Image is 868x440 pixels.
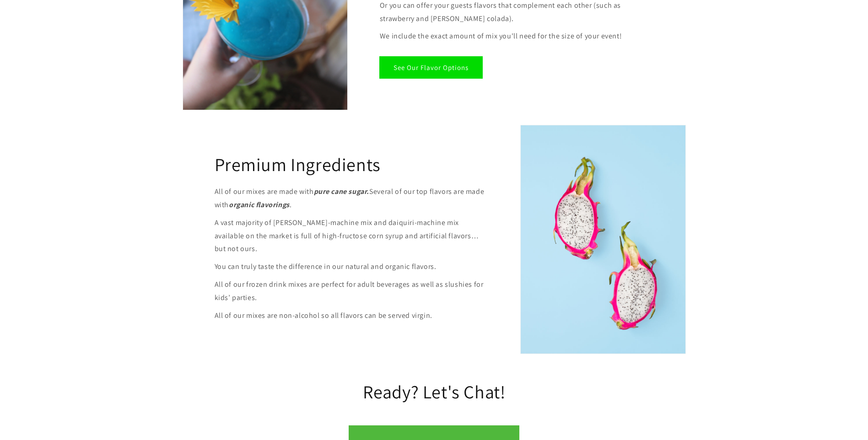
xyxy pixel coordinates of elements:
a: See Our Flavor Options [380,57,482,78]
strong: pure cane sugar. [314,187,370,196]
p: All of our mixes are made with Several of our top flavors are made with . [215,185,489,212]
strong: organic flavorings [229,200,290,209]
h2: Premium Ingredients [215,152,381,176]
p: All of our frozen drink mixes are perfect for adult beverages as well as slushies for kids’ parties. [215,278,489,305]
p: We include the exact amount of mix you'll need for the size of your event! [380,30,654,43]
h2: Ready? Let's Chat! [256,380,613,403]
p: All of our mixes are non-alcohol so all flavors can be served virgin. [215,309,489,322]
p: A vast majority of [PERSON_NAME]-machine mix and daiquiri-machine mix available on the market is ... [215,216,489,256]
p: You can truly taste the difference in our natural and organic flavors. [215,260,489,274]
